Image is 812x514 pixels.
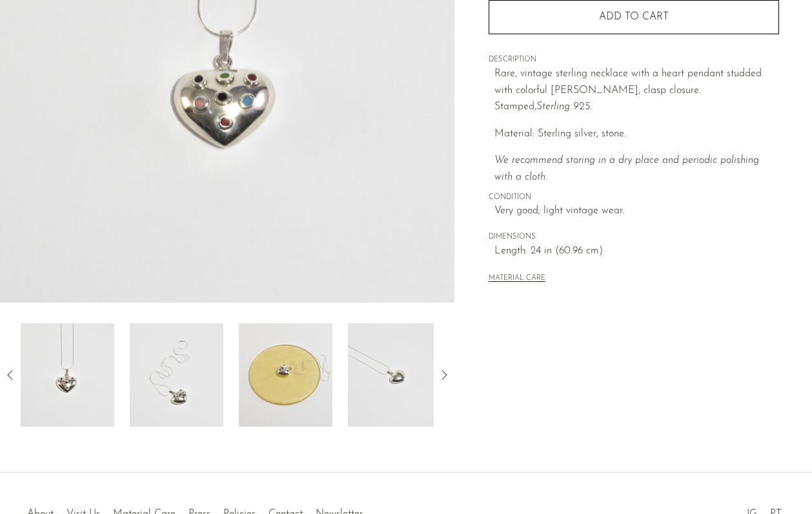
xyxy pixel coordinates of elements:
[489,274,545,284] button: MATERIAL CARE
[21,323,114,427] img: Colorful Heart Pendant Necklace
[489,231,779,243] span: DIMENSIONS
[130,323,223,427] img: Colorful Heart Pendant Necklace
[599,12,669,22] span: Add to cart
[348,323,442,427] img: Colorful Heart Pendant Necklace
[489,192,779,204] span: CONDITION
[494,203,779,220] span: Very good; light vintage wear.
[494,243,779,260] span: Length: 24 in (60.96 cm)
[494,66,779,116] p: Rare, vintage sterling necklace with a heart pendant studded with colorful [PERSON_NAME], clasp c...
[239,323,332,427] img: Colorful Heart Pendant Necklace
[489,54,779,66] span: DESCRIPTION
[494,155,759,182] i: We recommend storing in a dry place and periodic polishing with a cloth.
[536,102,592,112] em: Sterling 925.
[494,126,779,143] p: Material: Sterling silver, stone.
